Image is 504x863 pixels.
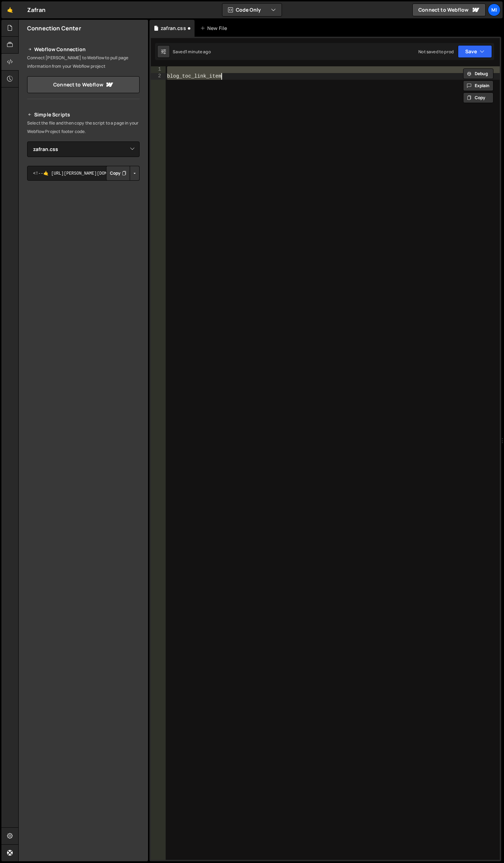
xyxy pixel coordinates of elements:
button: Explain [463,80,493,91]
div: 2 [151,73,166,80]
iframe: YouTube video player [27,192,140,256]
iframe: YouTube video player [27,260,140,324]
textarea: <!--🤙 [URL][PERSON_NAME][DOMAIN_NAME]> <script>document.addEventListener("DOMContentLoaded", func... [27,166,140,181]
div: 1 minute ago [185,49,211,55]
div: Button group with nested dropdown [106,166,140,181]
button: Copy [106,166,130,181]
p: Connect [PERSON_NAME] to Webflow to pull page information from your Webflow project [27,54,140,71]
h2: Connection Center [27,24,81,32]
h2: Simple Scripts [27,110,140,119]
div: 1 [151,66,166,73]
button: Copy [463,92,493,103]
div: Not saved to prod [418,49,454,55]
a: Connect to Webflow [412,4,486,16]
button: Debug [463,68,493,79]
button: Save [458,45,492,58]
a: 🤙 [1,1,19,18]
div: zafran.css [161,25,186,32]
a: Mi [488,4,500,16]
div: New File [200,25,230,32]
h2: Webflow Connection [27,45,140,54]
div: Saved [173,49,211,55]
p: Select the file and then copy the script to a page in your Webflow Project footer code. [27,119,140,136]
div: Zafran [27,6,45,14]
a: Connect to Webflow [27,76,140,93]
button: Code Only [222,4,282,16]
